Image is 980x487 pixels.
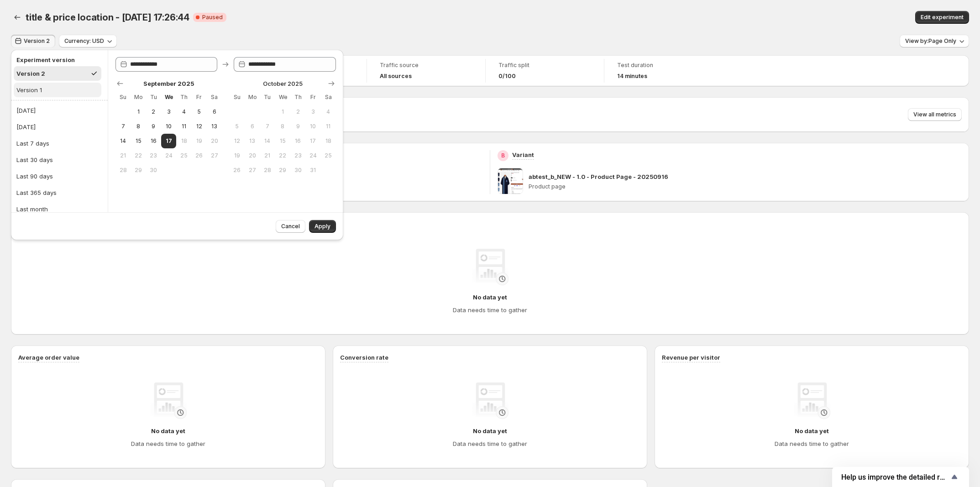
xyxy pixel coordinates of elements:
span: 21 [263,152,271,159]
span: 23 [150,152,157,159]
div: Last 90 days [16,172,53,181]
span: 6 [248,123,256,130]
span: 27 [248,167,256,174]
h3: Conversion rate [340,353,388,362]
p: Product page [529,183,962,190]
button: Currency: USD [59,35,117,47]
button: Thursday October 9 2025 [290,119,305,134]
button: Tuesday October 7 2025 [260,119,275,134]
button: Thursday October 2 2025 [290,105,305,119]
span: 11 [180,123,188,130]
button: Show survey - Help us improve the detailed report for A/B campaigns [841,471,960,482]
span: Edit experiment [921,14,964,21]
button: Thursday September 18 2025 [176,134,191,148]
a: Test duration14 minutes [617,61,710,81]
span: Traffic source [380,62,472,69]
span: 10 [309,123,317,130]
div: Last 365 days [16,188,57,197]
button: Thursday September 4 2025 [176,105,191,119]
button: Sunday September 7 2025 [115,119,131,134]
span: Help us improve the detailed report for A/B campaigns [841,473,949,482]
button: Tuesday September 23 2025 [146,148,161,163]
div: [DATE] [16,106,36,115]
button: Tuesday October 28 2025 [260,163,275,178]
button: Monday October 13 2025 [245,134,260,148]
h4: All sources [380,73,412,80]
img: abtest_b_NEW - 1.0 - Product Page - 20250916 [498,168,523,194]
span: 25 [325,152,332,159]
button: Monday October 6 2025 [245,119,260,134]
button: [DATE] [14,120,105,134]
button: Saturday September 6 2025 [207,105,222,119]
button: Saturday September 27 2025 [207,148,222,163]
span: Th [180,94,188,101]
span: 16 [150,137,157,145]
h4: Data needs time to gather [453,305,527,314]
button: Monday September 15 2025 [131,134,146,148]
button: Thursday September 11 2025 [176,119,191,134]
span: 7 [263,123,271,130]
span: Mo [134,94,142,101]
button: Friday October 3 2025 [305,105,320,119]
span: Cancel [281,223,300,230]
button: Last 30 days [14,152,105,167]
button: Edit experiment [915,11,969,24]
button: Wednesday September 3 2025 [161,105,176,119]
span: 31 [309,167,317,174]
span: 3 [165,108,173,115]
span: 5 [195,108,203,115]
th: Thursday [290,90,305,105]
span: Su [119,94,127,101]
h2: Experiment version [16,55,99,64]
span: 2 [294,108,302,115]
span: Apply [314,223,330,230]
span: 19 [195,137,203,145]
span: 18 [180,137,188,145]
button: Monday September 8 2025 [131,119,146,134]
button: Last 365 days [14,185,105,200]
button: Monday October 27 2025 [245,163,260,178]
button: Friday September 26 2025 [192,148,207,163]
button: Wednesday October 8 2025 [275,119,290,134]
h4: No data yet [151,426,185,435]
span: 20 [248,152,256,159]
button: Tuesday October 21 2025 [260,148,275,163]
span: 1 [279,108,287,115]
button: Friday September 12 2025 [192,119,207,134]
th: Friday [305,90,320,105]
span: 30 [294,167,302,174]
button: Last 90 days [14,169,105,183]
span: 21 [119,152,127,159]
button: Friday October 10 2025 [305,119,320,134]
span: 18 [325,137,332,145]
img: No data yet [472,382,508,419]
span: 27 [210,152,218,159]
button: Sunday October 5 2025 [229,119,244,134]
button: View all metrics [908,108,962,121]
p: abtest_b_NEW - 1.0 - Product Page - 20250916 [529,172,668,181]
img: No data yet [472,249,508,285]
span: Paused [202,14,223,21]
span: 23 [294,152,302,159]
button: Show previous month, August 2025 [114,77,126,90]
th: Tuesday [260,90,275,105]
div: Last month [16,204,48,214]
span: We [279,94,287,101]
button: Show next month, November 2025 [325,77,338,90]
button: Tuesday October 14 2025 [260,134,275,148]
button: Start of range Today Wednesday September 17 2025 [161,134,176,148]
span: 2 [150,108,157,115]
button: Version 2 [14,66,101,81]
button: Back [11,11,24,24]
span: 6 [210,108,218,115]
div: Last 7 days [16,139,49,148]
span: 16 [294,137,302,145]
span: 12 [233,137,241,145]
th: Sunday [229,90,244,105]
span: 14 minutes [617,73,647,80]
img: No data yet [150,382,187,419]
h2: Performance over time [18,220,962,229]
span: 4 [325,108,332,115]
span: Fr [195,94,203,101]
button: Wednesday October 29 2025 [275,163,290,178]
